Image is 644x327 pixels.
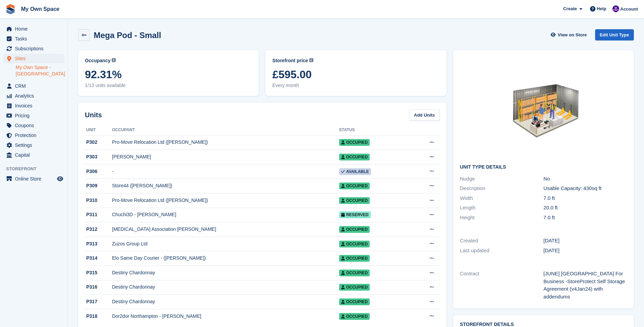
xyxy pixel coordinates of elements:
span: Occupied [339,255,370,262]
div: Pro-Move Relocation Ltd ([PERSON_NAME]) [112,197,339,204]
span: Home [15,24,56,34]
div: Dor2dor Northampton - [PERSON_NAME] [112,313,339,320]
div: Pro-Move Relocation Ltd ([PERSON_NAME]) [112,139,339,146]
span: Occupied [339,270,370,276]
span: Pricing [15,111,56,120]
img: stora-icon-8386f47178a22dfd0bd8f6a31ec36ba5ce8667c1dd55bd0f319d3a0aa187defe.svg [5,4,16,14]
th: Occupant [112,125,339,136]
span: Occupancy [85,57,110,64]
div: [JUNE] [GEOGRAPHIC_DATA] For Business -StoreProtect Self Storage Agreement (v4Jan24) with addendums [544,270,627,300]
img: icon-info-grey-7440780725fd019a000dd9b08b2336e03edf1995a4989e88bcd33f0948082b44.svg [309,58,313,62]
div: P306 [85,168,112,175]
a: menu [3,44,64,53]
h2: Units [85,110,102,120]
span: Occupied [339,241,370,247]
span: Occupied [339,284,370,291]
a: menu [3,140,64,150]
a: My Own Space - [GEOGRAPHIC_DATA] [16,64,64,77]
div: P309 [85,182,112,189]
a: menu [3,54,64,63]
div: 7.0 ft [544,194,627,202]
span: Online Store [15,174,56,184]
span: Storefront [6,166,68,172]
div: Zuzos Group Ltd [112,240,339,247]
a: menu [3,101,64,110]
th: Status [339,125,409,136]
h2: Unit Type details [460,165,627,170]
div: Nudge [460,175,544,183]
div: Chuchi3D - [PERSON_NAME] [112,211,339,218]
span: Occupied [339,183,370,189]
span: Sites [15,54,56,63]
a: menu [3,174,64,184]
span: 92.31% [85,68,252,81]
div: Elo Same Day Courier - ([PERSON_NAME]) [112,255,339,262]
div: Created [460,237,544,245]
div: [MEDICAL_DATA] Association [PERSON_NAME] [112,226,339,233]
a: Edit Unit Type [595,29,634,40]
div: Description [460,185,544,192]
div: Destiny Chardonnay [112,269,339,276]
img: Megan Angel [612,5,619,12]
div: [DATE] [544,237,627,245]
a: View on Store [550,29,590,40]
div: P310 [85,197,112,204]
span: Analytics [15,91,56,101]
div: P313 [85,240,112,247]
div: Width [460,194,544,202]
div: P303 [85,153,112,160]
span: Occupied [339,298,370,305]
span: Subscriptions [15,44,56,53]
div: P316 [85,283,112,291]
div: P318 [85,313,112,320]
a: menu [3,81,64,91]
div: [PERSON_NAME] [112,153,339,160]
a: Add Units [409,109,439,121]
div: 7.0 ft [544,214,627,222]
span: Create [563,5,577,12]
div: Last updated [460,247,544,255]
span: Capital [15,150,56,160]
a: menu [3,34,64,44]
div: P311 [85,211,112,218]
span: Protection [15,131,56,140]
div: 20.0 ft [544,204,627,212]
span: Occupied [339,154,370,160]
span: Available [339,168,371,175]
div: Contract [460,270,544,300]
a: Preview store [56,175,64,183]
a: My Own Space [18,3,62,15]
span: Occupied [339,313,370,320]
div: Destiny Chardonnay [112,283,339,291]
span: £595.00 [272,68,439,81]
td: - [112,164,339,179]
div: Height [460,214,544,222]
span: Help [597,5,606,12]
div: No [544,175,627,183]
a: menu [3,150,64,160]
span: Tasks [15,34,56,44]
span: Every month [272,82,439,89]
span: Reserved [339,211,371,218]
span: Coupons [15,121,56,130]
a: menu [3,24,64,34]
span: 1/13 units available [85,82,252,89]
span: Occupied [339,197,370,204]
div: P302 [85,139,112,146]
th: Unit [85,125,112,136]
a: menu [3,111,64,120]
a: menu [3,131,64,140]
img: medium%20storage.png [493,57,594,159]
a: menu [3,91,64,101]
div: P314 [85,255,112,262]
div: Length [460,204,544,212]
div: Destiny Chardonnay [112,298,339,305]
div: [DATE] [544,247,627,255]
span: Settings [15,140,56,150]
div: Store44 ([PERSON_NAME]) [112,182,339,189]
div: Usable Capacity: 430sq ft [544,185,627,192]
span: CRM [15,81,56,91]
a: menu [3,121,64,130]
div: P312 [85,226,112,233]
span: Occupied [339,139,370,146]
